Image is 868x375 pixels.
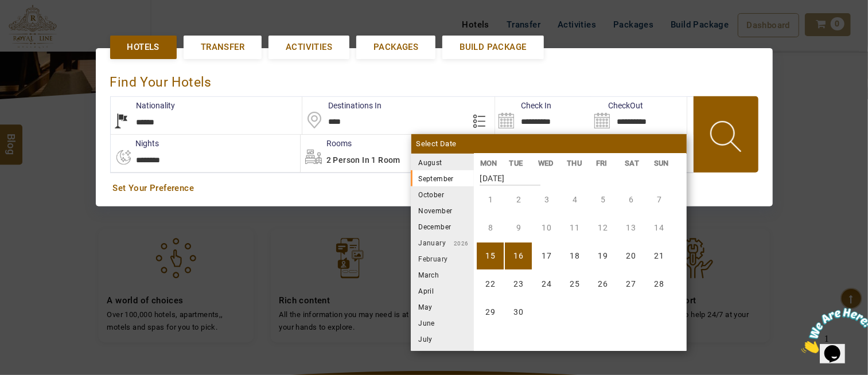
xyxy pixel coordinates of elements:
li: December [411,218,474,235]
li: Friday, 26 September 2025 [589,271,616,298]
div: Select Date [411,134,687,154]
li: June [411,315,474,331]
li: August [411,154,474,170]
li: Wednesday, 17 September 2025 [533,243,560,269]
label: nights [110,138,159,149]
strong: [DATE] [480,165,540,186]
li: April [411,283,474,299]
li: October [411,186,474,202]
label: Nationality [111,100,176,111]
li: July [411,331,474,347]
span: Transfer [201,41,244,53]
li: Friday, 19 September 2025 [589,243,616,269]
span: Activities [286,41,332,53]
span: Packages [373,41,418,53]
li: Monday, 15 September 2025 [477,243,504,269]
label: Destinations In [302,100,382,111]
span: 2 Person in 1 Room [326,155,400,165]
span: Build Package [460,41,526,53]
li: Tuesday, 23 September 2025 [505,271,532,298]
iframe: chat widget [797,303,868,358]
li: SUN [648,157,677,169]
li: September [411,170,474,186]
li: SAT [619,157,648,169]
li: Saturday, 27 September 2025 [617,271,644,298]
li: THU [561,157,590,169]
a: Hotels [110,36,177,59]
li: Wednesday, 24 September 2025 [533,271,560,298]
li: February [411,251,474,267]
li: Monday, 22 September 2025 [477,271,504,298]
img: Chat attention grabber [5,5,76,50]
span: Hotels [127,41,159,53]
span: 1 [5,5,9,14]
li: January [411,235,474,251]
li: Saturday, 20 September 2025 [617,243,644,269]
li: Tuesday, 30 September 2025 [505,299,532,326]
input: Search [591,97,687,134]
li: Thursday, 25 September 2025 [561,271,588,298]
li: TUE [503,157,532,169]
a: Transfer [184,36,262,59]
a: Build Package [442,36,543,59]
label: CheckOut [591,100,643,111]
li: WED [532,157,561,169]
li: Monday, 29 September 2025 [477,299,504,326]
a: Packages [356,36,435,59]
li: Sunday, 21 September 2025 [645,243,672,269]
a: Activities [268,36,349,59]
label: Rooms [301,138,352,149]
li: FRI [590,157,619,169]
li: Sunday, 28 September 2025 [645,271,672,298]
small: 2025 [442,160,523,166]
small: 2026 [446,240,469,247]
li: March [411,267,474,283]
input: Search [495,97,591,134]
li: Thursday, 18 September 2025 [561,243,588,269]
label: Check In [495,100,551,111]
div: Find Your Hotels [110,62,758,96]
li: Tuesday, 16 September 2025 [505,243,532,269]
li: November [411,202,474,218]
li: MON [474,157,503,169]
li: May [411,299,474,315]
a: Set Your Preference [113,182,756,194]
